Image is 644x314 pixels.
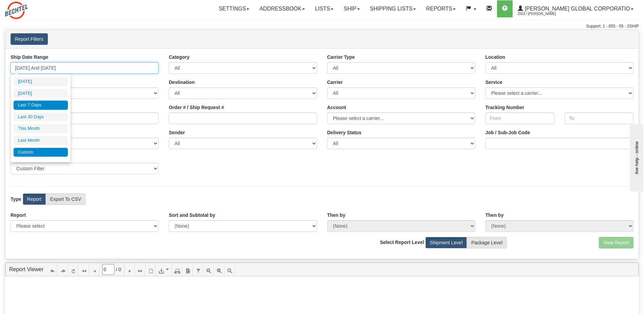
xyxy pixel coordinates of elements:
label: Type [11,196,21,203]
label: Order # / Ship Request # [169,104,224,111]
a: [PERSON_NAME] Global Corporatio 2553 / [PERSON_NAME] [513,0,639,17]
label: Export To CSV [45,193,86,205]
li: Custom [14,148,68,157]
li: This Month [14,124,68,133]
input: From [485,112,554,124]
label: Location [485,54,505,60]
iframe: chat widget [628,122,643,192]
label: Report [11,212,26,219]
span: 2553 / [PERSON_NAME] [518,11,569,17]
li: [DATE] [14,89,68,98]
a: Report Viewer [9,266,43,272]
label: Sender [169,129,185,136]
a: Ship [338,0,365,17]
a: Shipping lists [365,0,421,17]
li: Last Month [14,136,68,145]
label: Job / Sub-Job Code [485,129,530,136]
li: Last 7 Days [14,101,68,110]
label: Destination [169,79,195,86]
input: To [565,112,633,124]
label: Shipment Level [425,237,467,248]
span: / [116,266,117,273]
label: Category [169,54,189,60]
a: Addressbook [254,0,310,17]
label: Account [327,104,346,111]
label: Then by [485,212,504,219]
div: Support: 1 - 855 - 55 - 2SHIP [5,23,639,29]
span: [PERSON_NAME] Global Corporatio [523,6,630,12]
label: Then by [327,212,346,219]
label: Sort and Subtotal by [169,212,215,219]
select: Please ensure data set in report has been RECENTLY tracked from your Shipment History [327,138,475,149]
label: Service [485,79,502,86]
button: View Report [599,237,633,248]
li: Last 30 Days [14,112,68,122]
span: 0 [118,266,121,273]
label: Carrier [327,79,343,86]
a: Lists [310,0,338,17]
a: Reports [421,0,461,17]
button: Report Filters [11,33,48,45]
label: Tracking Number [485,104,524,111]
div: live help - online [5,6,63,11]
label: Carrier Type [327,54,355,60]
label: Report [23,193,46,205]
li: [DATE] [14,77,68,86]
img: logo2553.jpg [5,2,28,19]
label: Ship Date Range [11,54,48,60]
a: Settings [214,0,254,17]
label: Please ensure data set in report has been RECENTLY tracked from your Shipment History [327,129,362,136]
label: Select Report Level [380,239,424,246]
label: Package Level [467,237,507,248]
